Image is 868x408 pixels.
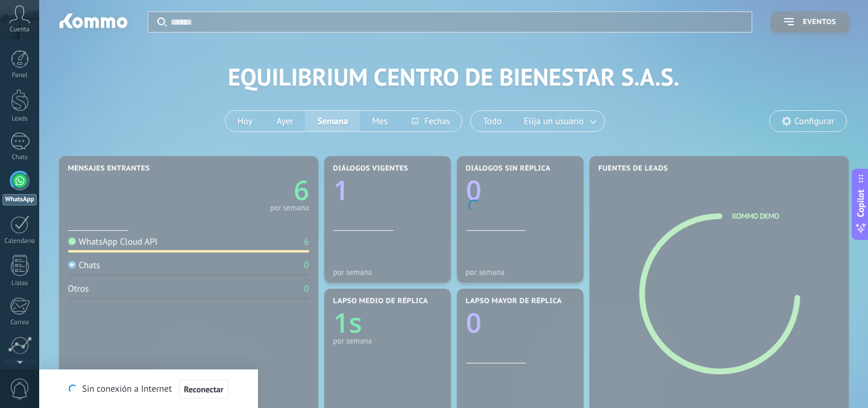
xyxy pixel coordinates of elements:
div: Calendario [2,237,37,245]
span: Reconectar [184,385,224,394]
span: Cuenta [10,26,30,34]
div: Listas [2,280,37,287]
div: Correo [2,319,37,327]
div: Leads [2,115,37,123]
button: Reconectar [179,380,228,399]
span: Copilot [855,189,867,217]
div: Chats [2,154,37,162]
div: Panel [2,72,37,80]
div: WhatsApp [2,194,37,206]
div: Sin conexión a Internet [69,379,228,399]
